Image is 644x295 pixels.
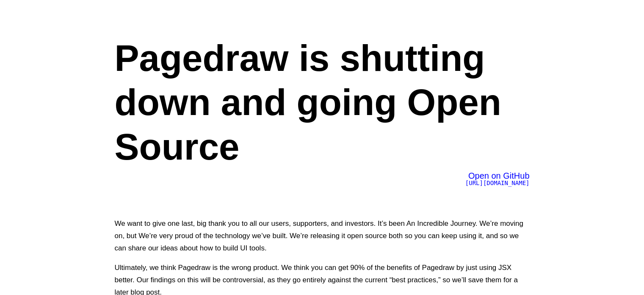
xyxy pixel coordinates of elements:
[465,173,530,186] a: Open on GitHub[URL][DOMAIN_NAME]
[115,217,530,254] p: We want to give one last, big thank you to all our users, supporters, and investors. It’s been An...
[115,36,530,169] h1: Pagedraw is shutting down and going Open Source
[468,171,530,180] span: Open on GitHub
[465,180,530,186] span: [URL][DOMAIN_NAME]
